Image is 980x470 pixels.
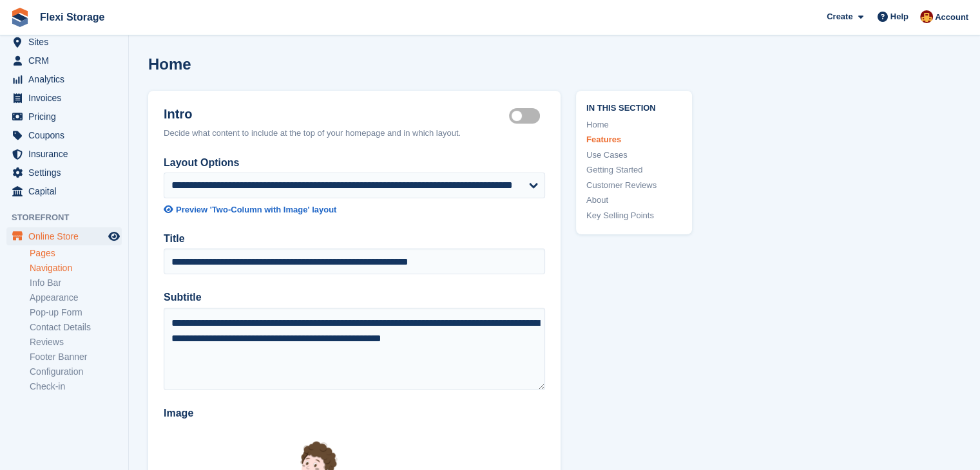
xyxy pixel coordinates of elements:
[164,106,509,122] h2: Intro
[28,145,106,163] span: Insurance
[28,164,106,182] span: Settings
[30,381,122,393] a: Check-in
[586,194,682,207] a: About
[30,336,122,348] a: Reviews
[30,247,122,259] a: Pages
[30,321,122,334] a: Contact Details
[586,164,682,176] a: Getting Started
[509,115,545,117] label: Hero section active
[28,182,106,200] span: Capital
[586,149,682,162] a: Use Cases
[164,290,545,305] label: Subtitle
[30,277,122,289] a: Info Bar
[6,89,122,107] a: menu
[6,33,122,51] a: menu
[148,55,191,73] h1: Home
[30,366,122,378] a: Configuration
[30,262,122,274] a: Navigation
[30,306,122,319] a: Pop-up Form
[827,10,852,23] span: Create
[10,8,30,27] img: stora-icon-8386f47178a22dfd0bd8f6a31ec36ba5ce8667c1dd55bd0f319d3a0aa187defe.svg
[28,126,106,144] span: Coupons
[164,203,545,216] a: Preview 'Two-Column with Image' layout
[6,227,122,245] a: menu
[6,164,122,182] a: menu
[890,10,908,23] span: Help
[164,231,545,247] label: Title
[30,351,122,363] a: Footer Banner
[586,179,682,192] a: Customer Reviews
[586,118,682,131] a: Home
[935,11,968,24] span: Account
[28,108,106,126] span: Pricing
[164,406,545,421] label: Image
[28,227,106,245] span: Online Store
[6,70,122,88] a: menu
[6,126,122,144] a: menu
[6,108,122,126] a: menu
[106,229,122,244] a: Preview store
[6,52,122,70] a: menu
[6,182,122,200] a: menu
[586,101,682,113] span: In this section
[28,89,106,107] span: Invoices
[30,292,122,304] a: Appearance
[164,127,545,140] div: Decide what content to include at the top of your homepage and in which layout.
[164,155,545,171] label: Layout Options
[586,209,682,222] a: Key Selling Points
[920,10,933,23] img: Andrew Bett
[28,70,106,88] span: Analytics
[176,203,336,216] div: Preview 'Two-Column with Image' layout
[12,211,128,224] span: Storefront
[586,133,682,146] a: Features
[35,6,110,28] a: Flexi Storage
[6,145,122,163] a: menu
[28,52,106,70] span: CRM
[28,33,106,51] span: Sites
